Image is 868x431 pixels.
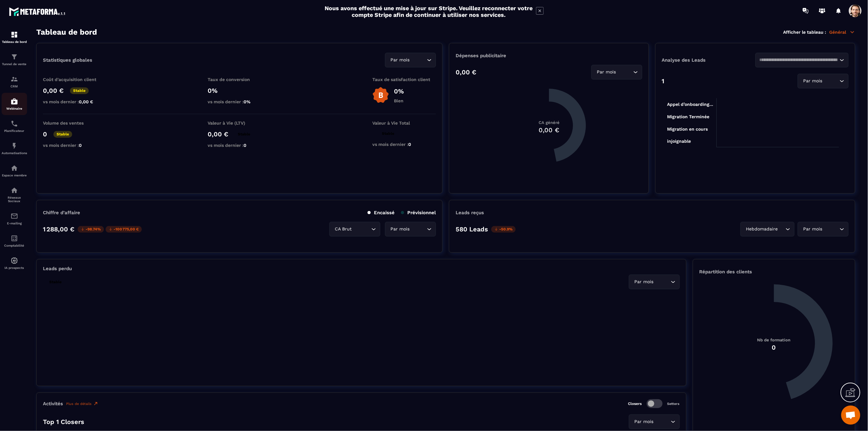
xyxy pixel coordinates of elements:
[66,401,98,406] a: Plus de détails
[2,160,27,182] a: automationsautomationsEspace membre
[43,225,74,233] p: 1 288,00 €
[411,57,425,64] input: Search for option
[798,74,849,88] div: Search for option
[43,418,84,426] p: Top 1 Closers
[667,127,708,132] tspan: Migration en cours
[2,137,27,160] a: automationsautomationsAutomatisations
[106,226,142,233] p: -100 775,00 €
[596,69,617,76] span: Par mois
[633,418,655,425] span: Par mois
[667,102,713,107] tspan: Appel d’onboarding...
[43,87,64,94] p: 0,00 €
[2,93,27,115] a: automationsautomationsWebinaire
[617,69,632,76] input: Search for option
[389,226,411,233] span: Par mois
[10,257,18,264] img: automations
[2,266,27,270] p: IA prospects
[78,226,104,233] p: -98.74%
[824,226,838,233] input: Search for option
[10,31,18,38] img: formation
[244,143,246,148] span: 0
[741,222,795,236] div: Search for option
[208,87,271,94] p: 0%
[628,401,642,406] p: Closers
[394,87,404,95] p: 0%
[208,77,271,82] p: Taux de conversion
[633,278,655,285] span: Par mois
[43,266,72,271] p: Leads perdu
[760,57,838,64] input: Search for option
[43,210,80,215] p: Chiffre d’affaire
[798,222,849,236] div: Search for option
[324,5,533,18] h2: Nous avons effectué une mise à jour sur Stripe. Veuillez reconnecter votre compte Stripe afin de ...
[43,130,47,138] p: 0
[2,129,27,133] p: Planificateur
[394,98,404,103] p: Bien
[36,28,97,37] h3: Tableau de bord
[2,40,27,44] p: Tableau de bord
[10,53,18,61] img: formation
[802,78,824,85] span: Par mois
[456,68,476,76] p: 0,00 €
[779,226,784,233] input: Search for option
[456,53,642,58] p: Dépenses publicitaire
[385,53,436,67] div: Search for option
[329,222,380,236] div: Search for option
[629,414,680,429] div: Search for option
[43,143,107,148] p: vs mois dernier :
[208,130,228,138] p: 0,00 €
[830,29,855,35] p: Général
[10,235,18,242] img: accountant
[824,78,838,85] input: Search for option
[2,174,27,177] p: Espace membre
[79,99,93,104] span: 0,00 €
[53,131,72,138] p: Stable
[2,107,27,110] p: Webinaire
[783,30,826,35] p: Afficher le tableau :
[43,401,63,407] p: Activités
[2,230,27,252] a: accountantaccountantComptabilité
[46,279,65,285] p: Stable
[235,131,253,138] p: Stable
[662,57,755,63] p: Analyse des Leads
[2,26,27,48] a: formationformationTableau de bord
[2,115,27,137] a: schedulerschedulerPlanificateur
[2,208,27,230] a: emailemailE-mailing
[208,120,271,126] p: Valeur à Vie (LTV)
[43,77,107,82] p: Coût d'acquisition client
[9,6,66,17] img: logo
[2,222,27,225] p: E-mailing
[389,57,411,64] span: Par mois
[667,139,691,144] tspan: injoignable
[745,226,779,233] span: Hebdomadaire
[841,406,860,425] a: Mở cuộc trò chuyện
[10,187,18,194] img: social-network
[655,418,669,425] input: Search for option
[2,85,27,88] p: CRM
[2,62,27,66] p: Tunnel de vente
[667,114,709,120] tspan: Migration Terminée
[655,278,669,285] input: Search for option
[10,212,18,220] img: email
[368,210,395,215] p: Encaissé
[379,130,397,137] p: Stable
[372,120,436,126] p: Valeur à Vie Total
[10,142,18,150] img: automations
[411,226,425,233] input: Search for option
[385,222,436,236] div: Search for option
[2,182,27,208] a: social-networksocial-networkRéseaux Sociaux
[208,99,271,104] p: vs mois dernier :
[699,269,849,275] p: Répartition des clients
[408,142,411,147] span: 0
[10,75,18,83] img: formation
[456,225,488,233] p: 580 Leads
[334,226,353,233] span: CA Brut
[2,196,27,203] p: Réseaux Sociaux
[43,120,107,126] p: Volume des ventes
[70,87,89,94] p: Stable
[401,210,436,215] p: Prévisionnel
[353,226,370,233] input: Search for option
[10,98,18,105] img: automations
[629,275,680,289] div: Search for option
[208,143,271,148] p: vs mois dernier :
